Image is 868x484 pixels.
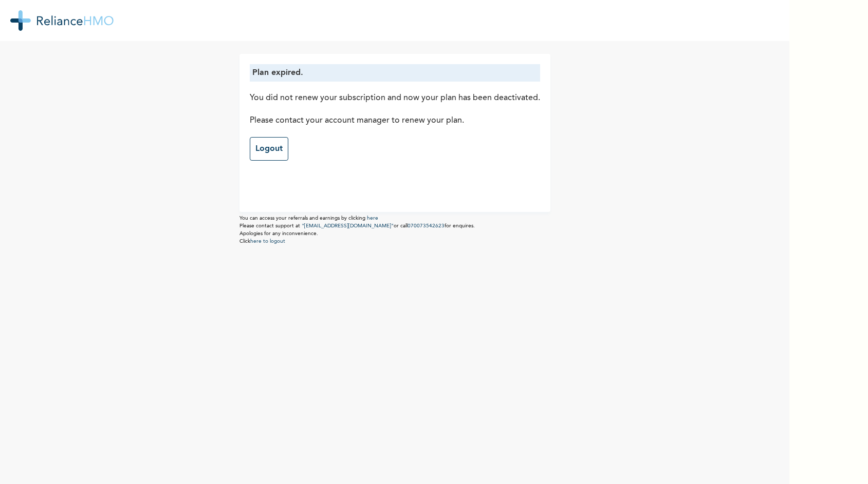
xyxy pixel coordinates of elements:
[408,223,445,228] a: 070073542623
[10,10,114,31] img: RelianceHMO
[250,137,288,161] a: Logout
[250,114,540,127] p: Please contact your account manager to renew your plan.
[239,222,550,238] p: Please contact support at or call for enquires. Apologies for any inconvenience.
[250,239,285,244] a: here to logout
[239,238,550,245] p: Click
[302,223,394,228] a: "[EMAIL_ADDRESS][DOMAIN_NAME]"
[250,92,540,104] p: You did not renew your subscription and now your plan has been deactivated.
[367,216,378,221] a: here
[239,215,550,222] p: You can access your referrals and earnings by clicking
[252,67,538,79] p: Plan expired.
